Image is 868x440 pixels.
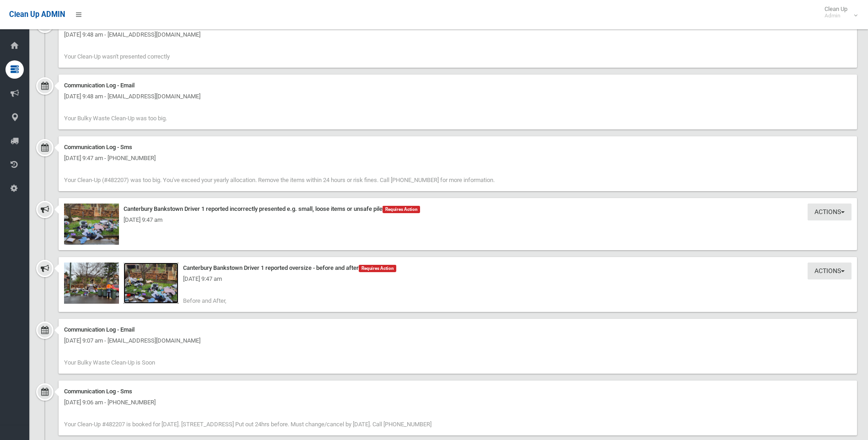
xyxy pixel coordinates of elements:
[808,263,852,279] button: Actions
[64,421,431,428] span: Your Clean-Up #482207 is booked for [DATE]. [STREET_ADDRESS] Put out 24hrs before. Must change/ca...
[820,5,857,19] span: Clean Up
[64,324,852,335] div: Communication Log - Email
[64,397,852,408] div: [DATE] 9:06 am - [PHONE_NUMBER]
[383,206,420,213] span: Requires Action
[825,12,847,19] small: Admin
[64,142,852,153] div: Communication Log - Sms
[64,274,852,284] div: [DATE] 9:47 am
[64,153,852,164] div: [DATE] 9:47 am - [PHONE_NUMBER]
[64,53,170,60] span: Your Clean-Up wasn't presented correctly
[64,335,852,346] div: [DATE] 9:07 am - [EMAIL_ADDRESS][DOMAIN_NAME]
[64,263,119,304] img: 2025-09-1009.41.477752879315119175493.jpg
[64,204,119,245] img: 2025-09-1009.47.325675074605007750140.jpg
[64,29,852,40] div: [DATE] 9:48 am - [EMAIL_ADDRESS][DOMAIN_NAME]
[124,263,178,304] img: 2025-09-1009.47.168564150842631865334.jpg
[183,297,226,304] span: Before and After,
[64,215,852,225] div: [DATE] 9:47 am
[64,204,852,215] div: Canterbury Bankstown Driver 1 reported incorrectly presented e.g. small, loose items or unsafe pile
[9,10,65,19] span: Clean Up ADMIN
[64,359,155,366] span: Your Bulky Waste Clean-Up is Soon
[808,204,852,220] button: Actions
[64,115,167,122] span: Your Bulky Waste Clean-Up was too big.
[64,80,852,91] div: Communication Log - Email
[64,91,852,102] div: [DATE] 9:48 am - [EMAIL_ADDRESS][DOMAIN_NAME]
[359,265,396,272] span: Requires Action
[64,177,495,183] span: Your Clean-Up (#482207) was too big. You've exceed your yearly allocation. Remove the items withi...
[64,263,852,274] div: Canterbury Bankstown Driver 1 reported oversize - before and after
[64,386,852,397] div: Communication Log - Sms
